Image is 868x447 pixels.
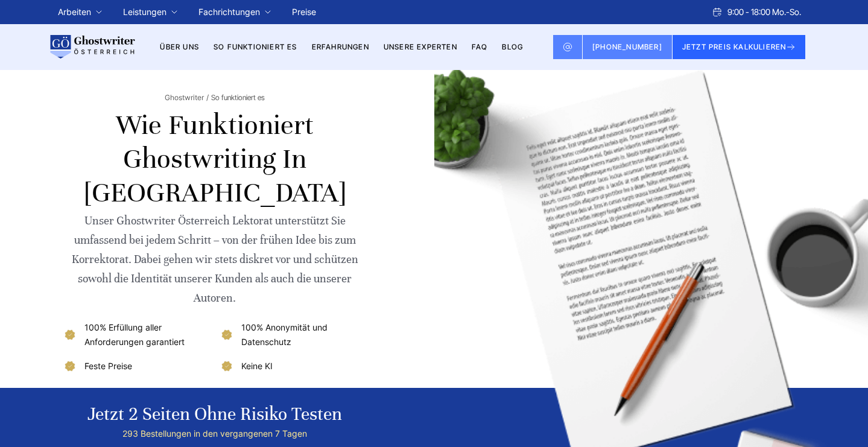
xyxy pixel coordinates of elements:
div: 293 Bestellungen in den vergangenen 7 Tagen [87,426,342,441]
span: [PHONE_NUMBER] [592,42,662,51]
a: Erfahrungen [312,42,369,51]
a: Arbeiten [58,5,91,19]
button: JETZT PREIS KALKULIEREN [673,35,806,59]
a: BLOG [502,42,523,51]
img: Email [563,42,572,52]
a: So funktioniert es [214,42,297,51]
img: logo wirschreiben [48,35,135,59]
a: [PHONE_NUMBER] [583,35,673,59]
li: 100% Anonymität und Datenschutz [220,320,367,349]
span: So funktioniert es [211,93,265,103]
img: Feste Preise [63,359,77,373]
li: Keine KI [220,359,367,373]
img: 100% Erfüllung aller Anforderungen garantiert [63,328,77,342]
a: Unsere Experten [384,42,457,51]
a: Über uns [160,42,199,51]
a: Ghostwriter [165,93,209,103]
span: 9:00 - 18:00 Mo.-So. [727,5,801,19]
a: Fachrichtungen [198,5,260,19]
a: FAQ [472,42,488,51]
img: Schedule [712,7,723,17]
a: Preise [292,7,316,17]
img: 100% Anonymität und Datenschutz [220,328,234,342]
li: 100% Erfüllung aller Anforderungen garantiert [63,320,211,349]
img: Keine KI [220,359,234,373]
h1: Wie funktioniert Ghostwriting in [GEOGRAPHIC_DATA] [63,109,367,210]
a: Leistungen [123,5,166,19]
div: Jetzt 2 Seiten ohne Risiko testen [87,402,342,426]
li: Feste Preise [63,359,211,373]
div: Unser Ghostwriter Österreich Lektorat unterstützt Sie umfassend bei jedem Schritt – von der frühe... [63,211,367,308]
